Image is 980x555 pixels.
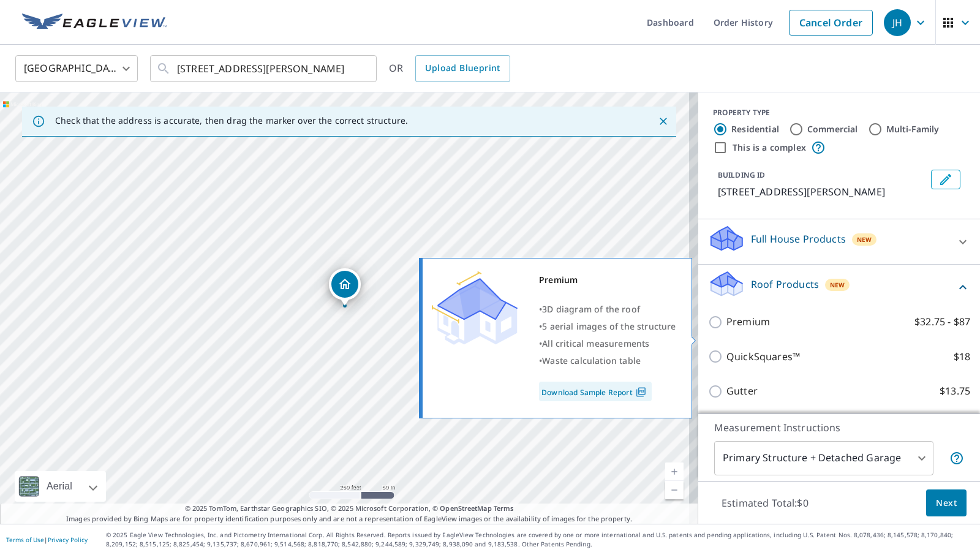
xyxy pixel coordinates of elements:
[954,349,970,364] p: $18
[914,314,970,330] p: $32.75 - $87
[539,318,676,335] div: •
[185,504,514,514] span: © 2025 TomTom, Earthstar Geographics SIO, © 2025 Microsoft Corporation, ©
[926,489,967,517] button: Next
[931,170,960,189] button: Edit building 1
[665,462,684,481] a: Current Level 17, Zoom In
[6,536,88,543] p: |
[718,170,765,180] p: BUILDING ID
[733,142,806,154] label: This is a complex
[655,113,671,129] button: Close
[708,224,970,259] div: Full House ProductsNew
[633,387,649,398] img: Pdf Icon
[712,489,818,516] p: Estimated Total: $0
[539,352,676,369] div: •
[432,271,518,345] img: Premium
[494,504,514,513] a: Terms
[6,535,44,544] a: Terms of Use
[731,123,779,135] label: Residential
[55,115,408,126] p: Check that the address is accurate, then drag the marker over the correct structure.
[425,61,500,76] span: Upload Blueprint
[539,271,676,289] div: Premium
[43,471,76,502] div: Aerial
[542,338,649,349] span: All critical measurements
[714,441,933,475] div: Primary Structure + Detached Garage
[713,107,965,118] div: PROPERTY TYPE
[177,51,352,86] input: Search by address or latitude-longitude
[415,55,510,82] a: Upload Blueprint
[726,314,770,330] p: Premium
[539,301,676,318] div: •
[15,51,138,86] div: [GEOGRAPHIC_DATA]
[539,382,652,401] a: Download Sample Report
[542,355,641,366] span: Waste calculation table
[751,232,846,246] p: Full House Products
[940,383,970,399] p: $13.75
[726,349,800,364] p: QuickSquares™
[106,530,974,549] p: © 2025 Eagle View Technologies, Inc. and Pictometry International Corp. All Rights Reserved. Repo...
[949,451,964,466] span: Your report will include the primary structure and a detached garage if one exists.
[857,235,872,244] span: New
[48,535,88,544] a: Privacy Policy
[440,504,491,513] a: OpenStreetMap
[726,383,758,399] p: Gutter
[789,10,873,36] a: Cancel Order
[539,335,676,352] div: •
[936,496,957,511] span: Next
[807,123,858,135] label: Commercial
[389,55,510,82] div: OR
[751,277,819,292] p: Roof Products
[714,420,964,435] p: Measurement Instructions
[329,268,361,306] div: Dropped pin, building 1, Residential property, 22850 Nampeyo Rd Indian Hills, CO 80454
[542,303,640,315] span: 3D diagram of the roof
[884,9,911,36] div: JH
[22,13,167,32] img: EV Logo
[708,270,970,304] div: Roof ProductsNew
[718,184,926,199] p: [STREET_ADDRESS][PERSON_NAME]
[542,320,676,332] span: 5 aerial images of the structure
[886,123,940,135] label: Multi-Family
[665,481,684,499] a: Current Level 17, Zoom Out
[830,280,845,290] span: New
[15,471,106,502] div: Aerial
